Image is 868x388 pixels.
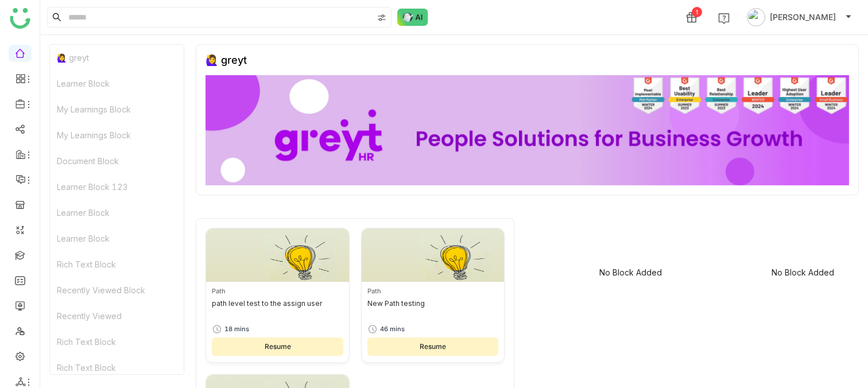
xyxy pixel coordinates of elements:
span: Resume [420,342,446,352]
div: Path [212,286,343,296]
div: Learner Block [50,200,184,226]
div: 🙋‍♀️ greyt [206,54,247,66]
img: search-type.svg [377,13,386,22]
div: Learner Block 123 [50,174,184,200]
div: Rich Text Block [50,355,184,381]
div: Rich Text Block [50,251,184,277]
button: Resume [212,337,343,356]
span: Resume [265,342,291,352]
button: Resume [367,337,498,356]
div: My Learnings Block [50,122,184,148]
div: Path [367,286,498,296]
div: 1 [692,7,702,17]
div: 18 mins [224,324,249,334]
div: My Learnings Block [50,96,184,122]
div: Recently Viewed [50,303,184,329]
div: Rich Text Block [50,329,184,355]
div: path level test to the assign user [212,299,343,317]
img: timer.svg [367,324,378,334]
div: Learner Block [50,71,184,96]
img: Thumbnail [362,228,504,282]
span: [PERSON_NAME] [770,11,836,24]
button: [PERSON_NAME] [745,8,854,26]
div: No Block Added [599,267,662,277]
div: No Block Added [772,267,834,277]
div: Document Block [50,148,184,174]
img: Thumbnail [206,228,348,282]
div: Learner Block [50,226,184,251]
div: 46 mins [380,324,405,334]
img: 68ca8a786afc163911e2cfd3 [206,75,849,185]
img: avatar [747,8,765,26]
img: help.svg [718,13,730,24]
img: logo [10,8,30,29]
div: 🙋‍♀️ greyt [50,45,184,71]
img: timer.svg [212,324,222,334]
img: ask-buddy-normal.svg [397,9,428,26]
div: Recently Viewed Block [50,277,184,303]
div: New Path testing [367,299,498,317]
